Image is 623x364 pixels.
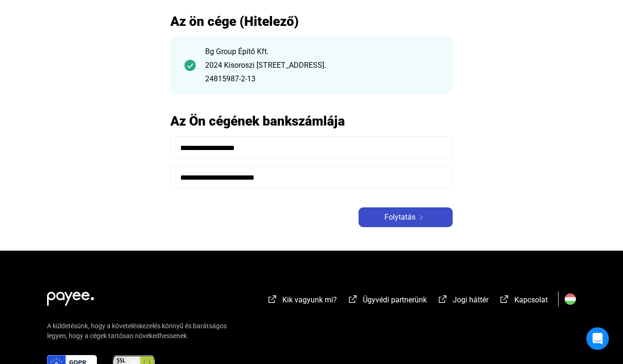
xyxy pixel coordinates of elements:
img: arrow-right-white [415,215,427,220]
a: external-link-whiteKapcsolat [499,297,548,306]
img: white-payee-white-dot.svg [47,286,94,306]
a: external-link-whiteKik vagyunk mi? [267,297,337,306]
span: Kik vagyunk mi? [282,295,337,304]
h2: Az Ön cégének bankszámlája [170,113,453,129]
span: Kapcsolat [514,295,548,304]
div: 2024 Kisoroszi [STREET_ADDRESS]. [205,60,439,71]
a: external-link-whiteJogi háttér [437,297,488,306]
a: external-link-whiteÜgyvédi partnerünk [347,297,427,306]
img: external-link-white [499,294,510,304]
button: Folytatásarrow-right-white [359,207,453,227]
span: Folytatás [384,212,415,223]
span: Jogi háttér [453,295,488,304]
img: external-link-white [437,294,448,304]
div: 24815987-2-13 [205,73,439,85]
img: external-link-white [267,294,278,304]
img: HU.svg [565,293,576,305]
img: checkmark-darker-green-circle [184,60,196,71]
span: Ügyvédi partnerünk [363,295,427,304]
div: Open Intercom Messenger [586,327,609,350]
div: Bg Group Építő Kft. [205,46,439,57]
img: external-link-white [347,294,359,304]
h2: Az ön cége (Hitelező) [170,13,453,30]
